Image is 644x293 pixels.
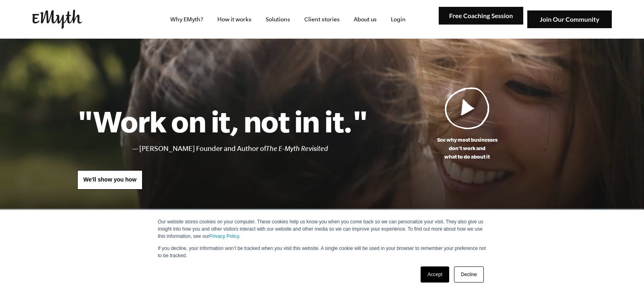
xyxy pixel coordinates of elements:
a: We'll show you how [77,170,142,190]
p: Our website stores cookies on your computer. These cookies help us know you when you come back so... [158,218,486,240]
a: See why most businessesdon't work andwhat to do about it [367,87,567,161]
p: If you decline, your information won’t be tracked when you visit this website. A single cookie wi... [158,245,486,259]
a: Decline [454,266,484,283]
img: EMyth [32,10,82,29]
a: Privacy Policy [209,233,239,239]
img: Play Video [445,87,490,129]
a: Accept [421,266,449,283]
img: Free Coaching Session [439,7,523,25]
i: The E-Myth Revisited [266,144,328,153]
li: [PERSON_NAME] Founder and Author of [139,143,367,155]
p: See why most businesses don't work and what to do about it [367,136,567,161]
img: Join Our Community [527,10,612,29]
h1: "Work on it, not in it." [77,103,367,139]
span: We'll show you how [83,176,136,183]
